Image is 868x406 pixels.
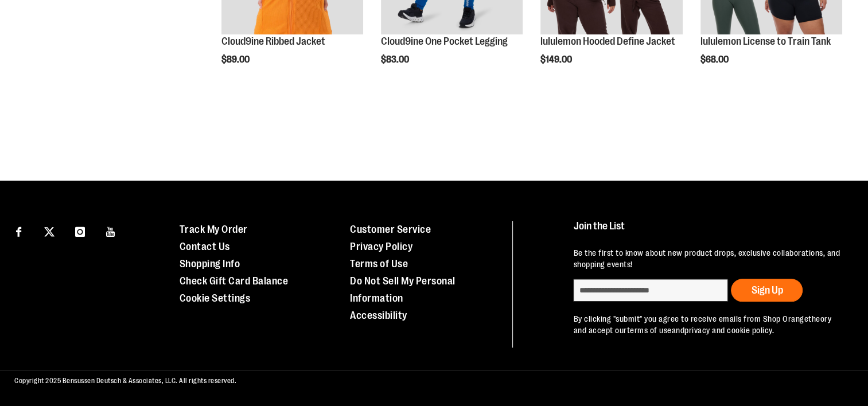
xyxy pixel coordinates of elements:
[381,54,411,65] span: $83.00
[350,241,412,252] a: Privacy Policy
[221,36,325,47] a: Cloud9ine Ribbed Jacket
[573,313,845,336] p: By clicking "submit" you agree to receive emails from Shop Orangetheory and accept our and
[180,258,240,270] a: Shopping Info
[700,54,730,65] span: $68.00
[101,221,121,241] a: Visit our Youtube page
[70,221,90,241] a: Visit our Instagram page
[180,224,248,235] a: Track My Order
[350,258,408,270] a: Terms of Use
[626,326,671,335] a: terms of use
[350,275,456,304] a: Do Not Sell My Personal Information
[700,36,831,47] a: lululemon License to Train Tank
[14,377,236,385] span: Copyright 2025 Bensussen Deutsch & Associates, LLC. All rights reserved.
[540,36,675,47] a: lululemon Hooded Define Jacket
[573,247,845,270] p: Be the first to know about new product drops, exclusive collaborations, and shopping events!
[381,36,508,47] a: Cloud9ine One Pocket Legging
[221,54,251,65] span: $89.00
[573,221,845,242] h4: Join the List
[9,221,29,241] a: Visit our Facebook page
[180,241,230,252] a: Contact Us
[540,54,574,65] span: $149.00
[44,227,55,237] img: Twitter
[573,279,728,302] input: enter email
[731,279,803,302] button: Sign Up
[350,310,407,321] a: Accessibility
[180,292,251,304] a: Cookie Settings
[751,284,783,296] span: Sign Up
[180,275,289,287] a: Check Gift Card Balance
[40,221,60,241] a: Visit our X page
[684,326,774,335] a: privacy and cookie policy.
[350,224,431,235] a: Customer Service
